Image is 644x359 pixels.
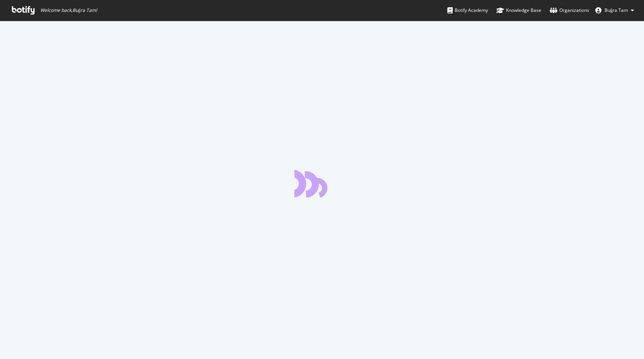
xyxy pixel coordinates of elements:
[496,7,541,14] div: Knowledge Base
[589,4,640,16] button: Buğra Tam
[447,7,488,14] div: Botify Academy
[550,7,589,14] div: Organizations
[605,7,628,13] span: Buğra Tam
[40,7,97,13] span: Welcome back, Buğra Tam !
[294,170,350,197] div: animation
